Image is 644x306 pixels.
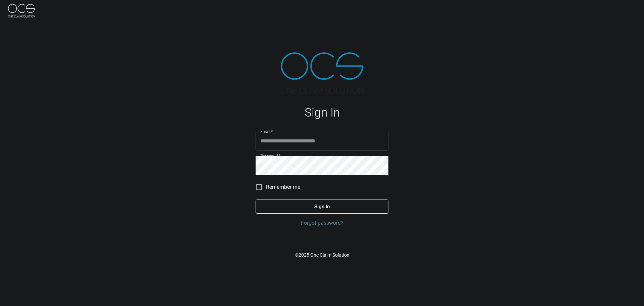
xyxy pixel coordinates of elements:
[256,200,388,214] button: Sign In
[260,129,273,134] label: Email
[260,153,280,159] label: Password
[256,252,388,258] p: © 2025 One Claim Solution
[281,52,364,94] img: ocs-logo-tra.png
[256,219,388,227] a: Forgot password?
[256,106,388,120] h1: Sign In
[8,4,35,17] img: ocs-logo-white-transparent.png
[266,183,300,191] span: Remember me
